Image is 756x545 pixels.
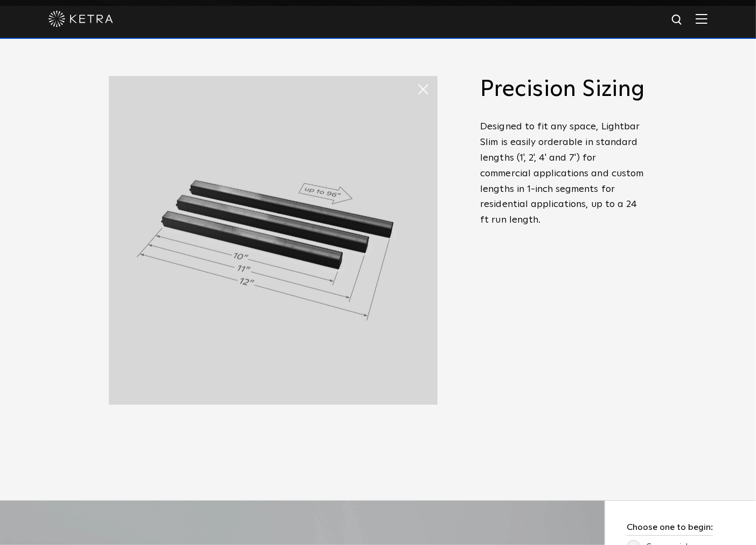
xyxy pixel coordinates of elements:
img: Hamburger%20Nav.svg [696,13,708,24]
h3: Choose one to begin: [627,522,713,536]
img: search icon [671,13,684,27]
img: ketra-logo-2019-white [48,11,113,27]
h2: Precision Sizing [481,76,648,103]
img: L30_Custom_Length_Black-2 [109,76,438,405]
p: Designed to fit any space, Lightbar Slim is easily orderable in standard lengths (1', 2', 4' and ... [481,119,648,228]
